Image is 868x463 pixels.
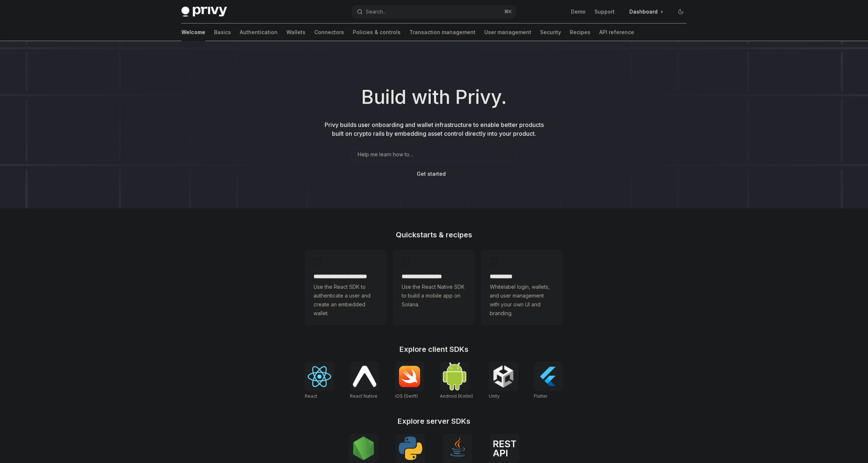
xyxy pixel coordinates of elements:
span: Use the React SDK to authenticate a user and create an embedded wallet. [314,282,378,318]
h1: Build with Privy. [12,83,856,112]
a: API reference [599,23,634,41]
span: Use the React Native SDK to build a mobile app on Solana. [402,282,466,309]
span: Help me learn how to… [358,150,413,158]
span: Whitelabel login, wallets, and user management with your own UI and branding. [490,282,554,318]
div: Search... [366,7,386,16]
button: Open search [352,5,516,18]
button: Toggle dark mode [675,6,687,18]
a: Connectors [314,23,344,41]
a: Welcome [181,23,205,41]
img: React Native [353,366,376,387]
a: Support [594,8,615,15]
span: Get started [417,171,446,177]
a: Android (Kotlin)Android (Kotlin) [440,362,473,400]
a: Dashboard [623,6,669,18]
span: Dashboard [629,8,658,15]
img: Python [399,437,422,460]
a: iOS (Swift)iOS (Swift) [395,362,424,400]
span: Privy builds user onboarding and wallet infrastructure to enable better products built on crypto ... [325,121,544,137]
a: **** *****Whitelabel login, wallets, and user management with your own UI and branding. [481,250,563,325]
span: Unity [489,393,500,399]
span: React [305,393,317,399]
img: Java [446,437,469,460]
a: Security [540,23,561,41]
a: User management [484,23,531,41]
a: Transaction management [409,23,475,41]
img: NodeJS [352,437,375,460]
img: dark logo [181,7,227,17]
a: ReactReact [305,362,334,400]
a: Policies & controls [353,23,401,41]
a: FlutterFlutter [534,362,563,400]
img: Unity [492,365,515,388]
img: REST API [493,440,516,456]
a: Authentication [240,23,278,41]
span: Flutter [534,393,547,399]
img: iOS (Swift) [398,365,422,387]
a: Basics [214,23,231,41]
h2: Explore server SDKs [305,418,563,425]
img: Android (Kotlin) [443,362,466,390]
img: React [308,366,331,387]
a: Get started [417,170,446,178]
span: iOS (Swift) [395,393,418,399]
a: **** **** **** ***Use the React Native SDK to build a mobile app on Solana. [393,250,475,325]
h2: Explore client SDKs [305,346,563,353]
a: Recipes [570,23,590,41]
a: Demo [571,8,586,15]
h2: Quickstarts & recipes [305,231,563,238]
span: React Native [350,393,377,399]
span: ⌘ K [504,9,512,15]
span: Android (Kotlin) [440,393,473,399]
a: Wallets [286,23,305,41]
img: Flutter [537,365,560,388]
a: React NativeReact Native [350,362,379,400]
a: UnityUnity [489,362,518,400]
